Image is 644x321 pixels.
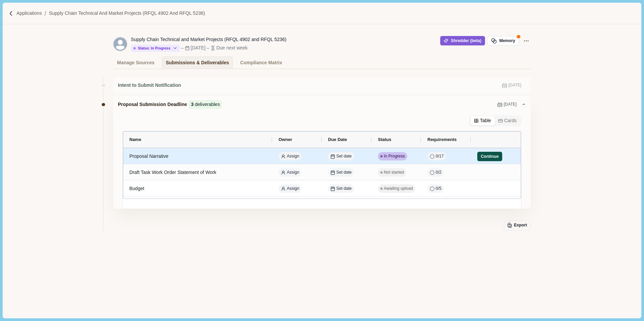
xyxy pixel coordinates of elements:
[436,153,444,159] span: 0 / 17
[17,10,42,17] a: Applications
[118,101,187,108] span: Proposal Submission Deadline
[240,57,282,69] div: Compliance Matrix
[129,150,266,163] div: Proposal Narrative
[162,57,233,69] a: Submissions & Deliverables
[166,57,229,69] div: Submissions & Deliverables
[328,152,354,160] button: Set date
[195,101,220,108] span: deliverables
[336,170,352,176] span: Set date
[328,168,354,177] button: Set date
[279,168,301,177] button: Assign
[440,36,485,45] button: Shredder (beta)
[42,10,49,16] img: Forward slash icon
[287,153,299,159] span: Assign
[427,137,457,142] span: Requirements
[336,186,352,192] span: Set date
[384,186,413,192] span: Awaiting upload
[495,116,520,126] button: Cards
[117,57,155,69] div: Manage Sources
[133,46,170,50] div: Status: In Progress
[279,152,301,160] button: Assign
[129,137,141,142] span: Name
[49,10,205,17] a: Supply Chain Technical and Market Projects (RFQL 4902 and RFQL 5236)
[477,152,502,161] button: Continue
[436,170,442,176] span: 0 / 2
[328,137,347,142] span: Due Date
[279,184,301,193] button: Assign
[487,36,519,45] button: Memory
[521,36,531,45] button: Application Actions
[287,170,299,176] span: Assign
[216,44,248,51] div: Due next week
[471,116,495,126] button: Table
[8,10,14,16] img: Forward slash icon
[378,137,391,142] span: Status
[114,37,127,51] svg: avatar
[504,220,531,230] button: Export
[279,137,292,142] span: Owner
[113,57,158,69] a: Manage Sources
[328,184,354,193] button: Set date
[384,170,404,176] span: Not started
[118,82,181,89] span: Intent to Submit Notification
[508,82,521,88] span: [DATE]
[207,44,210,51] div: –
[131,36,287,43] div: Supply Chain Technical and Market Projects (RFQL 4902 and RFQL 5236)
[129,166,266,179] div: Draft Task Work Order Statement of Work
[129,182,266,195] div: Budget
[384,153,405,159] span: In Progress
[131,45,180,52] button: Status: In Progress
[236,57,286,69] a: Compliance Matrix
[191,44,205,51] div: [DATE]
[181,44,184,51] div: –
[504,102,517,108] span: [DATE]
[191,101,194,108] span: 3
[436,186,442,192] span: 0 / 5
[287,186,299,192] span: Assign
[336,153,352,159] span: Set date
